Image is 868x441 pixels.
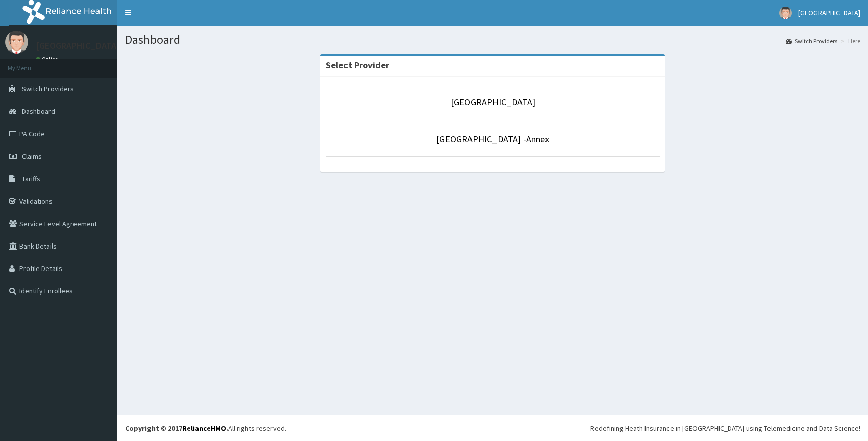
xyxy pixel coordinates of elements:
[22,107,55,116] span: Dashboard
[125,33,860,46] h1: Dashboard
[590,423,860,433] div: Redefining Heath Insurance in [GEOGRAPHIC_DATA] using Telemedicine and Data Science!
[779,7,792,19] img: User Image
[22,152,42,161] span: Claims
[451,96,535,108] a: [GEOGRAPHIC_DATA]
[786,37,837,45] a: Switch Providers
[22,174,40,183] span: Tariffs
[36,41,120,51] p: [GEOGRAPHIC_DATA]
[326,59,389,71] strong: Select Provider
[5,31,28,54] img: User Image
[22,84,74,93] span: Switch Providers
[798,8,860,17] span: [GEOGRAPHIC_DATA]
[125,424,228,433] strong: Copyright © 2017 .
[436,133,549,145] a: [GEOGRAPHIC_DATA] -Annex
[36,56,60,63] a: Online
[117,415,868,441] footer: All rights reserved.
[182,424,226,433] a: RelianceHMO
[838,37,860,45] li: Here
